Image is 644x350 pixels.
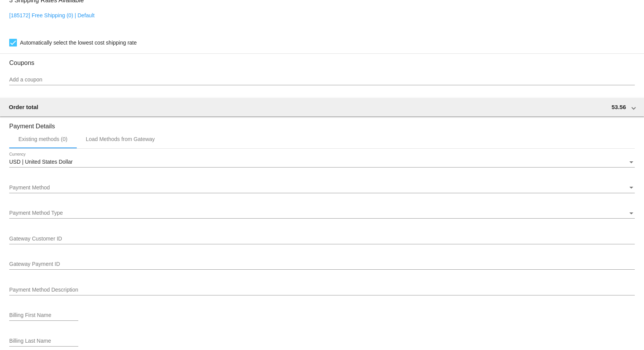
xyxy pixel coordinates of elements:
[9,53,635,66] h3: Coupons
[9,184,50,191] span: Payment Method
[9,210,635,216] mat-select: Payment Method Type
[9,287,635,293] input: Payment Method Description
[9,117,635,130] h3: Payment Details
[9,77,635,83] input: Add a coupon
[9,210,63,216] span: Payment Method Type
[20,38,137,47] span: Automatically select the lowest cost shipping rate
[9,312,78,318] input: Billing First Name
[9,104,38,110] span: Order total
[9,12,94,18] a: [185172] Free Shipping (0) | Default
[611,104,626,110] span: 53.56
[9,338,78,344] input: Billing Last Name
[9,159,635,165] mat-select: Currency
[9,185,635,191] mat-select: Payment Method
[86,136,155,142] div: Load Methods from Gateway
[9,261,635,267] input: Gateway Payment ID
[9,236,635,242] input: Gateway Customer ID
[18,136,68,142] div: Existing methods (0)
[9,159,73,165] span: USD | United States Dollar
